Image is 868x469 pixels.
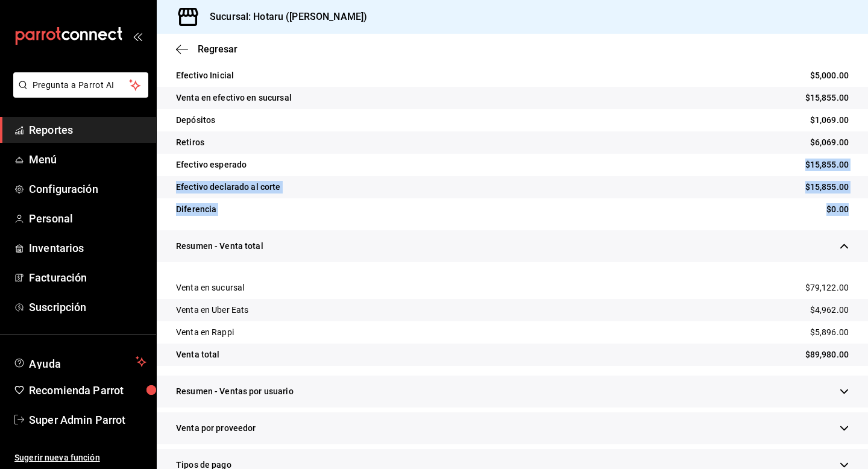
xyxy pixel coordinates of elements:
[33,79,130,92] span: Pregunta a Parrot AI
[176,92,292,104] div: Venta en efectivo en sucursal
[810,69,849,82] span: $5,000.00
[133,31,142,41] button: open_drawer_menu
[13,72,148,98] button: Pregunta a Parrot AI
[176,181,281,194] div: Efectivo declarado al corte
[176,43,237,55] button: Regresar
[176,136,204,149] div: Retiros
[810,326,849,339] span: $5,896.00
[176,326,234,339] div: Venta en Rappi
[176,385,294,398] span: Resumen - Ventas por usuario
[176,304,248,316] div: Venta en Uber Eats
[8,87,148,100] a: Pregunta a Parrot AI
[805,181,849,194] span: $15,855.00
[14,452,146,464] span: Sugerir nueva función
[176,203,216,216] div: Diferencia
[29,299,146,315] span: Suscripción
[176,114,215,127] div: Depósitos
[810,114,849,127] span: $1,069.00
[176,69,234,82] div: Efectivo Inicial
[29,354,131,369] span: Ayuda
[200,10,367,24] h3: Sucursal: Hotaru ([PERSON_NAME])
[29,181,146,197] span: Configuración
[176,159,247,171] div: Efectivo esperado
[29,269,146,286] span: Facturación
[29,240,146,256] span: Inventarios
[176,282,244,294] div: Venta en sucursal
[805,348,849,361] span: $89,980.00
[29,412,146,428] span: Super Admin Parrot
[826,203,849,216] span: $0.00
[176,348,219,361] div: Venta total
[810,304,849,316] span: $4,962.00
[29,122,146,138] span: Reportes
[176,240,263,253] span: Resumen - Venta total
[29,151,146,168] span: Menú
[176,422,256,435] span: Venta por proveedor
[29,210,146,227] span: Personal
[805,92,849,104] span: $15,855.00
[810,136,849,149] span: $6,069.00
[29,382,146,398] span: Recomienda Parrot
[805,159,849,171] span: $15,855.00
[198,43,237,55] span: Regresar
[805,282,849,294] span: $79,122.00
